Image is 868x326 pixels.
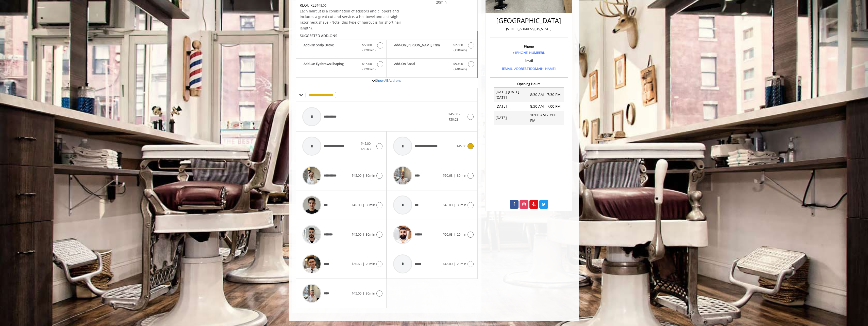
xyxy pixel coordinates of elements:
span: 20min [457,232,466,237]
span: (+20min ) [360,47,375,53]
span: | [363,262,364,266]
span: (+40min ) [450,67,465,72]
b: Add-On Scalp Detox [304,42,357,53]
b: Add-On Facial [394,61,448,72]
span: | [363,291,364,296]
a: Show All Add-ons [375,78,401,83]
label: Add-On Beard Trim [389,42,475,54]
span: $50.63 [352,262,361,266]
span: $50.00 [453,61,463,67]
b: Add-On [PERSON_NAME] Trim [394,42,448,53]
label: Add-On Scalp Detox [298,42,384,54]
span: | [454,203,456,207]
h3: Opening Hours [490,82,568,86]
span: $45.00 [352,232,361,237]
div: $48.00 [300,3,402,8]
div: The Made Man Haircut Add-onS [296,31,478,78]
span: $15.00 [362,61,372,67]
a: [EMAIL_ADDRESS][DOMAIN_NAME] [502,66,556,71]
span: (+20min ) [450,47,465,53]
a: + [PHONE_NUMBER]. [513,50,545,55]
span: $45.00 [352,291,361,296]
span: | [363,232,364,237]
span: $45.00 [352,203,361,207]
span: | [363,173,364,178]
span: | [363,203,364,207]
span: $45.00 [352,173,361,178]
h2: [GEOGRAPHIC_DATA] [491,17,566,24]
span: 30min [366,203,375,207]
b: SUGGESTED ADD-ONS [300,33,337,38]
span: $45.00 [443,203,453,207]
h3: Phone [491,45,566,48]
span: $45.00 [443,262,453,266]
span: 20min [457,262,466,266]
p: [STREET_ADDRESS][US_STATE] [491,26,566,31]
span: 30min [366,173,375,178]
label: Add-On Eyebrows Shaping [298,61,384,73]
span: 30min [366,291,375,296]
span: $50.63 [443,173,453,178]
td: [DATE] [494,111,529,125]
span: 30min [457,173,466,178]
span: 30min [366,232,375,237]
span: Each haircut is a combination of scissors and clippers and includes a great cut and service, a ho... [300,9,401,30]
span: $50.63 [443,232,453,237]
b: Add-On Eyebrows Shaping [304,61,357,72]
span: 30min [457,203,466,207]
span: $45.00 [457,144,466,148]
td: [DATE] [DATE] [DATE] [494,88,529,102]
td: 10:00 AM - 7:00 PM [529,111,564,125]
h3: Email [491,59,566,62]
span: This service needs some Advance to be paid before we block your appointment [300,3,317,8]
td: 8:30 AM - 7:00 PM [529,102,564,111]
span: $27.00 [453,42,463,48]
td: [DATE] [494,102,529,111]
span: $45.00 - $50.63 [361,141,372,151]
span: | [454,173,456,178]
label: Add-On Facial [389,61,475,73]
span: | [454,262,456,266]
span: | [454,232,456,237]
span: $50.00 [362,42,372,48]
span: (+20min ) [360,67,375,72]
span: $45.00 - $50.63 [448,112,460,122]
td: 8:30 AM - 7:30 PM [529,88,564,102]
span: 20min [366,262,375,266]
